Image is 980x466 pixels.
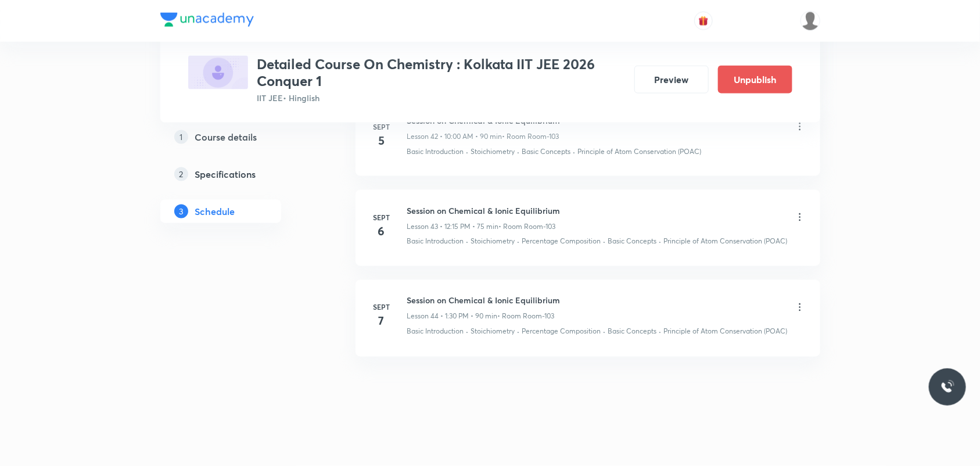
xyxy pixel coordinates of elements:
[370,212,393,223] h6: Sept
[466,327,469,337] div: ·
[370,121,393,132] h6: Sept
[407,236,464,247] p: Basic Introduction
[174,204,188,218] p: 3
[940,380,954,394] img: ttu
[257,92,625,104] p: IIT JEE • Hinglish
[634,66,709,94] button: Preview
[522,146,571,157] p: Basic Concepts
[370,313,393,330] h4: 7
[195,167,256,181] h5: Specifications
[800,11,820,31] img: snigdha
[407,327,464,337] p: Basic Introduction
[522,327,601,337] p: Percentage Composition
[370,223,393,240] h4: 6
[659,327,662,337] div: ·
[407,205,561,217] h6: Session on Chemical & Ionic Equilibrium
[573,146,576,157] div: ·
[608,236,657,247] p: Basic Concepts
[604,327,606,337] div: ·
[518,146,520,157] div: ·
[160,13,254,30] a: Company Logo
[195,130,257,144] h5: Course details
[664,236,788,247] p: Principle of Atom Conservation (POAC)
[518,236,520,247] div: ·
[160,162,318,185] a: 2Specifications
[257,56,625,89] h3: Detailed Course On Chemistry : Kolkata IIT JEE 2026 Conquer 1
[698,16,709,26] img: avatar
[370,132,393,149] h4: 5
[718,66,792,94] button: Unpublish
[195,204,235,218] h5: Schedule
[407,146,464,157] p: Basic Introduction
[518,327,520,337] div: ·
[659,236,662,247] div: ·
[498,311,555,322] p: • Room Room-103
[407,131,502,142] p: Lesson 42 • 10:00 AM • 90 min
[407,311,498,322] p: Lesson 44 • 1:30 PM • 90 min
[160,125,318,148] a: 1Course details
[499,221,556,232] p: • Room Room-103
[407,295,561,307] h6: Session on Chemical & Ionic Equilibrium
[174,167,188,181] p: 2
[466,146,469,157] div: ·
[370,302,393,313] h6: Sept
[174,130,188,144] p: 1
[502,131,559,142] p: • Room Room-103
[466,236,469,247] div: ·
[160,13,254,27] img: Company Logo
[471,146,515,157] p: Stoichiometry
[407,221,499,232] p: Lesson 43 • 12:15 PM • 75 min
[604,236,606,247] div: ·
[578,146,702,157] p: Principle of Atom Conservation (POAC)
[664,327,788,337] p: Principle of Atom Conservation (POAC)
[188,56,248,89] img: 387377DD-A9BC-4F62-9BC4-3599A6C2F617_plus.png
[522,236,601,247] p: Percentage Composition
[471,327,515,337] p: Stoichiometry
[694,12,713,30] button: avatar
[471,236,515,247] p: Stoichiometry
[608,327,657,337] p: Basic Concepts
